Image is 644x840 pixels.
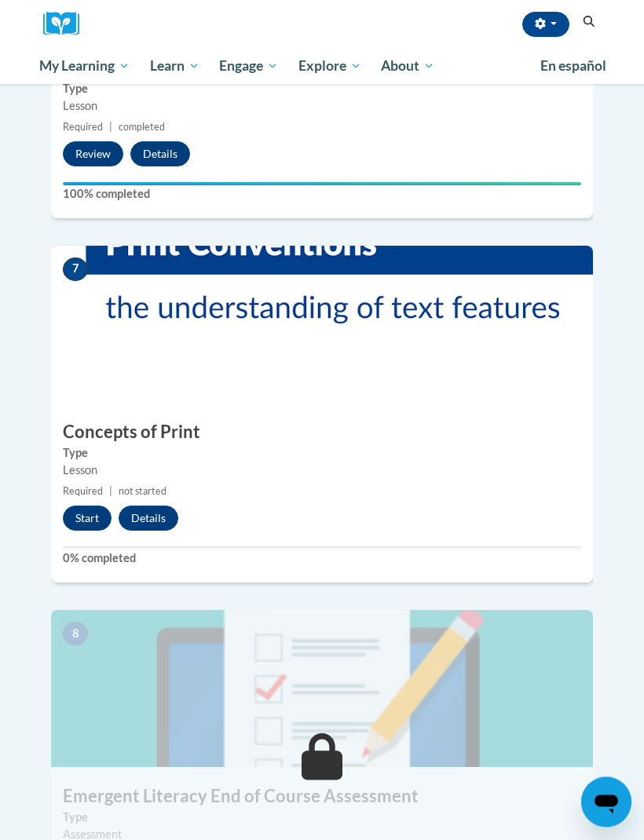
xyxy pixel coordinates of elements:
[63,550,581,568] label: 0% completed
[63,623,88,646] span: 8
[371,48,445,84] a: About
[109,486,112,498] span: |
[51,785,593,809] h3: Emergent Literacy End of Course Assessment
[63,98,581,115] div: Lesson
[577,13,601,31] button: Search
[29,48,140,84] a: My Learning
[63,183,581,186] div: Your progress
[63,462,581,480] div: Lesson
[63,258,88,282] span: 7
[109,122,112,133] span: |
[63,186,581,203] label: 100% completed
[381,57,434,75] span: About
[39,57,130,75] span: My Learning
[63,122,103,133] span: Required
[219,57,278,75] span: Engage
[140,48,210,84] a: Learn
[119,486,166,498] span: not started
[540,57,606,74] span: En español
[51,421,593,445] h3: Concepts of Print
[130,142,190,167] button: Details
[63,486,103,498] span: Required
[63,142,123,167] button: Review
[288,48,371,84] a: Explore
[27,48,617,84] div: Main menu
[530,49,617,82] a: En español
[63,506,112,531] button: Start
[522,12,569,37] button: Account Settings
[51,247,593,404] img: Course Image
[119,506,178,531] button: Details
[119,122,165,133] span: completed
[581,777,631,827] iframe: Button to launch messaging window
[43,12,90,36] img: Logo brand
[63,809,581,827] label: Type
[51,611,593,768] img: Course Image
[43,12,90,36] a: Cox Campus
[150,57,199,75] span: Learn
[209,48,288,84] a: Engage
[63,81,581,98] label: Type
[298,57,361,75] span: Explore
[63,445,581,462] label: Type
